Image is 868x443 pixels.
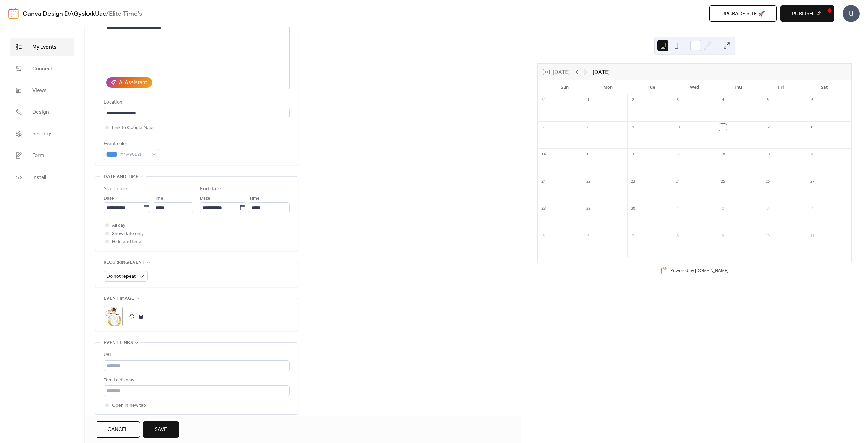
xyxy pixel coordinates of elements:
div: 15 [585,151,592,158]
a: Connect [10,59,74,78]
div: 5 [540,232,547,240]
span: Time [153,195,163,203]
span: Cancel [107,426,128,434]
div: 9 [629,124,637,131]
div: 25 [719,178,727,185]
div: URL [104,351,288,359]
span: Publish [792,10,813,18]
div: 8 [585,124,592,131]
div: End date [200,185,221,193]
div: 12 [764,124,771,131]
div: 23 [629,178,637,185]
div: U [843,5,860,22]
div: 7 [629,232,637,240]
div: 7 [540,124,547,131]
div: 9 [719,232,727,240]
div: Text to display [104,376,288,384]
div: 14 [540,151,547,158]
span: Date [200,195,210,203]
span: Hide end time [112,238,141,246]
div: 27 [809,178,816,185]
div: 20 [809,151,816,158]
div: 3 [674,96,682,104]
div: Powered by [670,267,728,273]
a: Canva Design DAGyskxkUac [23,7,106,20]
span: Settings [32,130,53,138]
div: 3 [764,205,771,213]
div: Start date [104,185,127,193]
div: [DATE] [593,68,610,76]
span: Connect [32,65,53,73]
div: 1 [585,96,592,104]
div: Sat [803,80,846,94]
div: 18 [719,151,727,158]
a: Install [10,168,74,186]
div: 26 [764,178,771,185]
span: My Events [32,43,57,51]
button: Publish [780,5,834,22]
div: 4 [809,205,816,213]
div: 13 [809,124,816,131]
span: Recurring event [104,259,145,267]
div: 6 [809,96,816,104]
div: 29 [585,205,592,213]
div: Wed [673,80,716,94]
span: #4A90E2FF [120,151,149,159]
b: Elite Time's [109,7,142,20]
div: 24 [674,178,682,185]
div: 11 [809,232,816,240]
span: Time [249,195,260,203]
a: [DOMAIN_NAME] [695,267,728,273]
button: Save [143,421,179,438]
button: AI Assistant [106,77,152,88]
span: Install [32,173,46,182]
div: 28 [540,205,547,213]
span: Design [32,108,49,116]
a: Views [10,81,74,99]
div: 4 [719,96,727,104]
span: Do not repeat [106,272,136,281]
a: Form [10,146,74,165]
div: 10 [674,124,682,131]
button: Cancel [96,421,140,438]
img: logo [8,8,19,19]
div: Thu [716,80,759,94]
span: Date [104,195,114,203]
span: Open in new tab [112,402,146,410]
a: Design [10,103,74,121]
span: Upgrade site 🚀 [721,10,765,18]
a: My Events [10,38,74,56]
div: 2 [629,96,637,104]
div: Event color [104,140,158,148]
div: 17 [674,151,682,158]
div: 21 [540,178,547,185]
div: 6 [585,232,592,240]
span: All day [112,222,125,230]
div: AI Assistant [119,79,147,87]
div: 10 [764,232,771,240]
div: 11 [719,124,727,131]
span: Date and time [104,173,138,181]
div: 5 [764,96,771,104]
div: 30 [629,205,637,213]
div: 22 [585,178,592,185]
span: Link to Google Maps [112,124,155,132]
span: Form [32,152,44,160]
span: Event image [104,295,134,303]
b: / [106,7,109,20]
div: Mon [587,80,630,94]
span: Event links [104,339,133,347]
div: 1 [674,205,682,213]
div: 8 [674,232,682,240]
div: 31 [540,96,547,104]
div: 19 [764,151,771,158]
span: Views [32,87,47,95]
div: Tue [630,80,673,94]
div: Fri [759,80,803,94]
div: Location [104,98,288,107]
div: Sun [543,80,587,94]
div: ; [104,307,123,326]
span: Save [155,426,167,434]
span: Show date only [112,230,144,238]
